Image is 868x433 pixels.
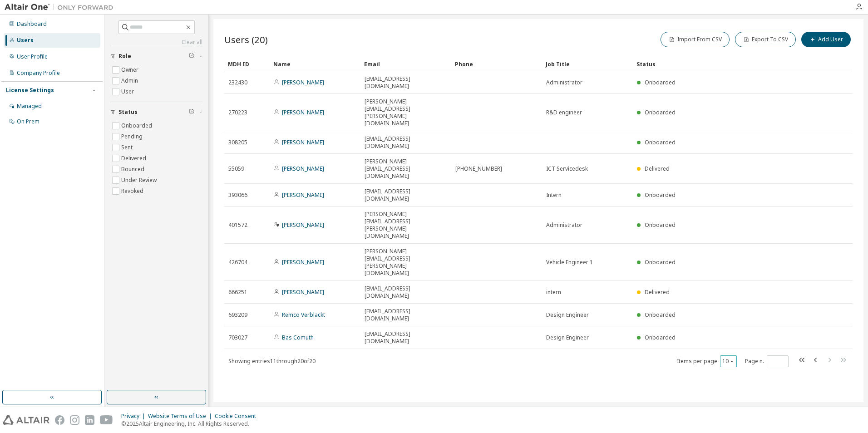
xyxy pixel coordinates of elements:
img: altair_logo.svg [3,415,49,425]
span: [PERSON_NAME][EMAIL_ADDRESS][PERSON_NAME][DOMAIN_NAME] [365,211,447,240]
span: [EMAIL_ADDRESS][DOMAIN_NAME] [365,308,447,322]
span: [EMAIL_ADDRESS][DOMAIN_NAME] [365,75,447,90]
span: Onboarded [645,258,676,266]
label: Revoked [121,186,145,197]
a: [PERSON_NAME] [282,108,324,116]
div: Users [17,37,34,44]
label: Admin [121,75,140,86]
a: [PERSON_NAME] [282,258,324,266]
div: Website Terms of Use [148,413,215,420]
span: [EMAIL_ADDRESS][DOMAIN_NAME] [365,188,447,202]
div: On Prem [17,118,39,125]
div: Privacy [121,413,148,420]
span: 693209 [228,311,247,319]
div: Cookie Consent [215,413,261,420]
span: Intern [546,192,562,199]
span: 703027 [228,334,247,341]
span: Status [118,108,138,116]
span: Users (20) [224,33,268,46]
span: Role [118,53,131,60]
span: Administrator [546,221,582,229]
span: Page n. [745,355,789,367]
div: Name [273,57,357,71]
a: Bas Comuth [282,334,314,341]
label: Delivered [121,153,148,164]
span: 232430 [228,79,247,86]
span: 666251 [228,289,247,296]
span: intern [546,289,561,296]
span: Design Engineer [546,334,589,341]
span: Clear filter [189,108,194,116]
button: Role [110,46,202,66]
span: [PERSON_NAME][EMAIL_ADDRESS][PERSON_NAME][DOMAIN_NAME] [365,98,447,127]
img: facebook.svg [55,415,64,425]
a: [PERSON_NAME] [282,191,324,199]
span: Administrator [546,79,582,86]
a: [PERSON_NAME] [282,288,324,296]
span: 393066 [228,192,247,199]
span: Onboarded [645,221,676,229]
span: Design Engineer [546,311,589,319]
span: ICT Servicedesk [546,165,588,172]
span: [PERSON_NAME][EMAIL_ADDRESS][PERSON_NAME][DOMAIN_NAME] [365,248,447,277]
div: Dashboard [17,20,47,28]
span: Onboarded [645,138,676,146]
a: [PERSON_NAME] [282,165,324,172]
button: Import From CSV [661,32,730,47]
a: [PERSON_NAME] [282,138,324,146]
button: Add User [801,32,851,47]
div: Status [636,57,805,71]
span: Delivered [645,288,670,296]
span: Onboarded [645,334,676,341]
label: Pending [121,131,144,142]
button: Status [110,102,202,122]
img: youtube.svg [100,415,113,425]
span: Items per page [677,355,737,367]
span: Onboarded [645,108,676,116]
span: 308205 [228,139,247,146]
span: 426704 [228,259,247,266]
button: 10 [722,358,735,365]
a: Clear all [110,39,202,46]
a: [PERSON_NAME] [282,79,324,86]
div: Phone [455,57,538,71]
div: User Profile [17,53,48,60]
img: linkedin.svg [85,415,94,425]
span: Clear filter [189,53,194,60]
div: Email [364,57,448,71]
div: Job Title [546,57,629,71]
label: Bounced [121,164,146,175]
span: 270223 [228,109,247,116]
span: 55059 [228,165,244,172]
label: Under Review [121,175,158,186]
span: [EMAIL_ADDRESS][DOMAIN_NAME] [365,330,447,345]
span: Delivered [645,165,670,172]
span: 401572 [228,221,247,229]
img: instagram.svg [70,415,79,425]
span: R&D engineer [546,109,582,116]
a: [PERSON_NAME] [282,221,324,229]
label: Owner [121,64,140,75]
span: Showing entries 11 through 20 of 20 [228,357,316,365]
span: Onboarded [645,311,676,319]
span: Onboarded [645,191,676,199]
span: [EMAIL_ADDRESS][DOMAIN_NAME] [365,285,447,300]
button: Export To CSV [735,32,796,47]
label: Onboarded [121,120,154,131]
a: Remco Verblackt [282,311,325,319]
span: [EMAIL_ADDRESS][DOMAIN_NAME] [365,135,447,150]
span: [PHONE_NUMBER] [455,165,502,172]
div: Company Profile [17,69,60,77]
div: License Settings [6,87,54,94]
img: Altair One [5,3,118,12]
span: [PERSON_NAME][EMAIL_ADDRESS][DOMAIN_NAME] [365,158,447,180]
p: © 2025 Altair Engineering, Inc. All Rights Reserved. [121,420,261,428]
span: Onboarded [645,79,676,86]
label: User [121,86,136,97]
div: Managed [17,103,42,110]
div: MDH ID [228,57,266,71]
label: Sent [121,142,134,153]
span: Vehicle Engineer 1 [546,259,593,266]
